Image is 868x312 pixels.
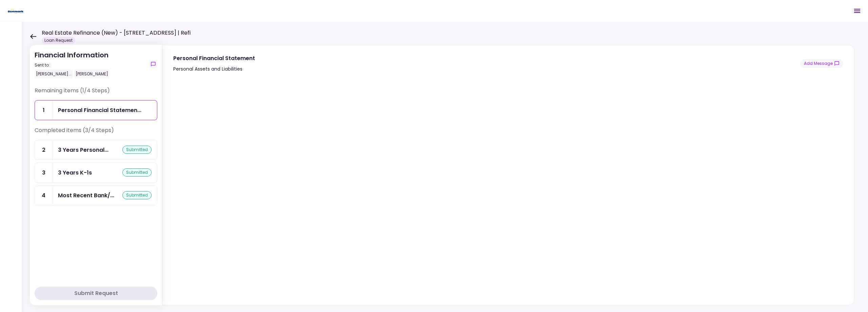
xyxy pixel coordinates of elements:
div: 3 [35,163,53,182]
div: 1 [35,100,53,120]
button: Open menu [849,3,865,19]
div: 3 Years Personal Federal and State Tax Returns [58,146,108,154]
button: Submit Request [35,287,157,300]
div: Financial Information [35,50,110,78]
div: submitted [122,191,152,199]
iframe: jotform-iframe [173,84,842,302]
button: show-messages [149,60,157,68]
div: Personal Financial StatementPersonal Assets and Liabilitiesshow-messages [162,45,854,305]
div: Submit Request [74,289,118,297]
div: Remaining items (1/4 Steps) [35,87,157,100]
h1: Real Estate Refinance (New) - [STREET_ADDRESS] | Refi [42,29,191,37]
a: 4Most Recent Bank/Investment Statementssubmitted [35,185,157,205]
div: 4 [35,186,53,205]
div: Completed items (3/4 Steps) [35,126,157,140]
img: Partner icon [7,6,25,16]
div: submitted [122,146,152,154]
div: submitted [122,168,152,177]
div: Sent to: [35,62,110,68]
div: [PERSON_NAME] [74,70,110,78]
a: 1Personal Financial Statement [35,100,157,120]
div: 2 [35,140,53,160]
div: [PERSON_NAME]... [35,70,73,78]
div: Personal Financial Statement [58,106,141,114]
a: 23 Years Personal Federal and State Tax Returnssubmitted [35,140,157,160]
div: 3 Years K-1s [58,168,92,177]
div: Loan Request [42,37,75,44]
div: Personal Financial Statement [173,54,255,62]
button: show-messages [800,59,843,68]
a: 33 Years K-1ssubmitted [35,163,157,183]
div: Personal Assets and Liabilities [173,65,255,73]
div: Most Recent Bank/Investment Statements [58,191,114,200]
